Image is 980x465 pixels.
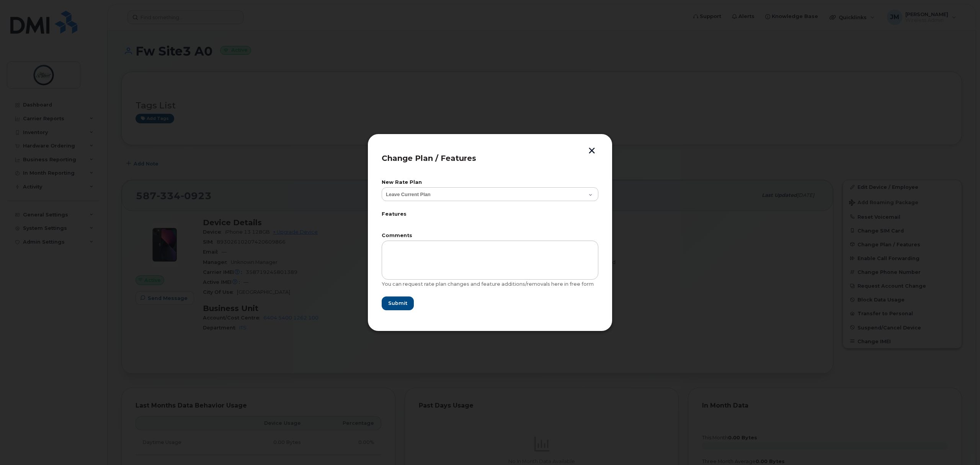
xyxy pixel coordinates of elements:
[382,180,598,185] label: New Rate Plan
[382,296,414,310] button: Submit
[382,281,598,287] div: You can request rate plan changes and feature additions/removals here in free form
[382,154,476,163] span: Change Plan / Features
[382,212,598,217] label: Features
[388,300,407,307] span: Submit
[382,233,598,238] label: Comments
